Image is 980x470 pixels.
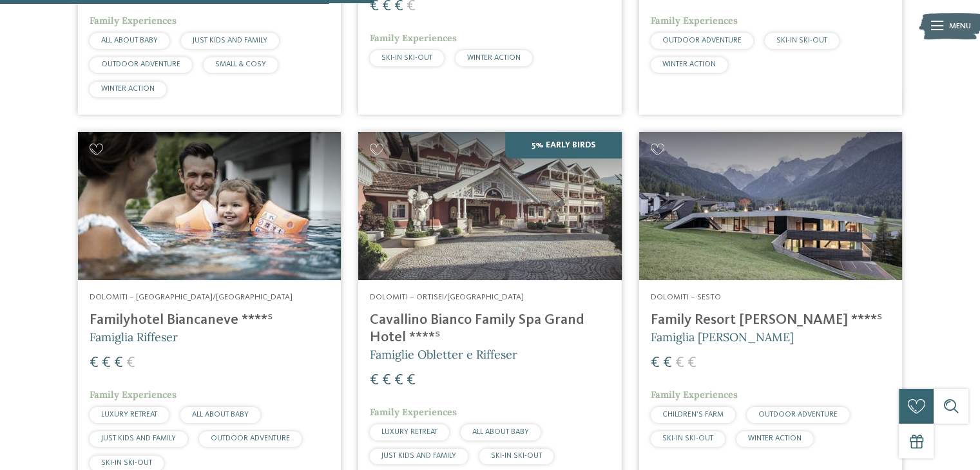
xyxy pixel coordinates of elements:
[651,330,794,344] span: Famiglia [PERSON_NAME]
[407,373,416,388] span: €
[215,61,266,68] span: SMALL & COSY
[758,411,838,418] span: OUTDOOR ADVENTURE
[193,37,267,44] span: JUST KIDS AND FAMILY
[101,61,180,68] span: OUTDOOR ADVENTURE
[370,406,457,418] span: Family Experiences
[370,312,610,346] h4: Cavallino Bianco Family Spa Grand Hotel ****ˢ
[651,355,660,371] span: €
[101,435,176,442] span: JUST KIDS AND FAMILY
[651,15,738,26] span: Family Experiences
[78,132,341,280] img: Cercate un hotel per famiglie? Qui troverete solo i migliori!
[651,389,738,400] span: Family Experiences
[382,373,391,388] span: €
[90,293,293,301] span: Dolomiti – [GEOGRAPHIC_DATA]/[GEOGRAPHIC_DATA]
[491,452,542,460] span: SKI-IN SKI-OUT
[662,435,713,442] span: SKI-IN SKI-OUT
[370,293,524,301] span: Dolomiti – Ortisei/[GEOGRAPHIC_DATA]
[114,355,123,371] span: €
[662,411,724,418] span: CHILDREN’S FARM
[101,85,155,93] span: WINTER ACTION
[776,37,827,44] span: SKI-IN SKI-OUT
[90,355,99,371] span: €
[467,54,521,62] span: WINTER ACTION
[90,389,177,400] span: Family Experiences
[381,428,437,436] span: LUXURY RETREAT
[381,452,456,460] span: JUST KIDS AND FAMILY
[101,411,157,418] span: LUXURY RETREAT
[370,373,379,388] span: €
[651,293,721,301] span: Dolomiti – Sesto
[101,459,152,467] span: SKI-IN SKI-OUT
[126,355,135,371] span: €
[101,37,158,44] span: ALL ABOUT BABY
[358,132,621,280] img: Family Spa Grand Hotel Cavallino Bianco ****ˢ
[192,411,249,418] span: ALL ABOUT BABY
[675,355,684,371] span: €
[472,428,529,436] span: ALL ABOUT BABY
[370,347,517,362] span: Famiglie Obletter e Riffeser
[651,312,890,329] h4: Family Resort [PERSON_NAME] ****ˢ
[90,15,177,26] span: Family Experiences
[90,330,178,344] span: Famiglia Riffeser
[370,32,457,44] span: Family Experiences
[662,37,742,44] span: OUTDOOR ADVENTURE
[90,312,329,329] h4: Familyhotel Biancaneve ****ˢ
[102,355,111,371] span: €
[663,355,672,371] span: €
[381,54,432,62] span: SKI-IN SKI-OUT
[662,61,716,68] span: WINTER ACTION
[394,373,403,388] span: €
[748,435,802,442] span: WINTER ACTION
[211,435,290,442] span: OUTDOOR ADVENTURE
[639,132,902,280] img: Family Resort Rainer ****ˢ
[687,355,697,371] span: €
